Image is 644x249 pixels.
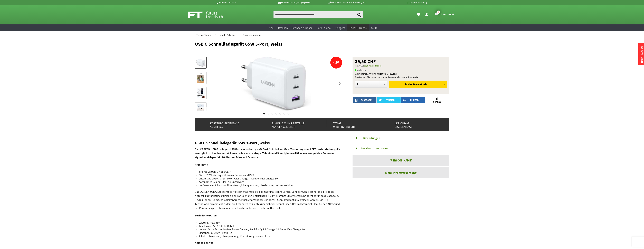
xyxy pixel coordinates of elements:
span: Technik-Trends [196,33,211,36]
a: Neu [267,24,276,31]
p: Das UGREEN USB C Ladegerät 65W bietet maximale Flexibilität für alle Ihre Geräte. Dank der GaN-Te... [195,190,342,210]
strong: Technische Daten [195,214,217,217]
a: shares [425,101,449,103]
a: Mehr Stromversorgung [353,167,449,178]
a: Kabel + Adapter [217,31,237,39]
a: twitter [377,97,401,103]
h1: USB C Schnellladegerät 65W 3-Port, weiss [195,41,398,46]
div: Bis um 16:00 Uhr bestellt Morgen geliefert [265,120,319,129]
button: In den Warenkorb [389,81,447,88]
button: Suchen [356,11,363,18]
img: Vorschau: USB C Schnellladegerät 65W 3-Port, weiss [196,59,206,67]
span: Warenkorb [413,82,427,86]
li: Eingang: 100-240V ~ 50/60Hz [198,231,340,234]
span: In den [405,82,413,86]
span: twitter [386,99,395,101]
a: Foto + Video [315,24,333,31]
strong: Kompatibilität [195,241,213,244]
button: 0 Bewertungen [353,133,449,143]
a: [PERSON_NAME] [353,155,449,166]
a: 0 [425,97,449,101]
li: Anschlüsse: 2x USB-C, 1x USB-A [198,224,340,228]
div: Garantierter Versand Bestellen Sie innerhalb von dieses und andere Produkte. [355,72,447,79]
a: Technik-Trends [347,24,369,31]
div: Kostenloser Versand ab CHF 150 [203,120,257,129]
a: Meine Favoriten [415,11,422,18]
strong: Das UGREEN USB C Ladegerät 65W ist ein vielseitiges 3-Port Netzteil mit GaN-Technologie und PPS-U... [195,147,340,159]
span: LinkedIn [410,99,419,101]
li: Bis zu 65W Leistung mit Power Delivery und PPS [198,173,340,177]
span: 2 [437,11,440,14]
div: Versand ab eigenem Lager [388,120,442,129]
span: Stromversorgung [243,33,261,36]
span: Drohnen [278,26,288,30]
li: Leistung: max. 65W [198,221,340,224]
a: Drohnen [276,24,290,31]
a: Warenkorb [433,11,456,18]
p: inkl. MwSt. [355,64,447,68]
a: Dein Konto [423,11,431,18]
a: facebook [353,97,376,103]
span: Neu [269,26,273,30]
li: 3 Ports: 2x USB-C + 1x USB-A [198,170,340,173]
a: LinkedIn [401,97,425,103]
button: Zusatzinformationen [353,143,449,153]
h2: USB C Schnellladegerät 65W 3-Port, weiss [195,141,342,145]
a: Neue Produkte [640,46,643,63]
span: Foto + Video [317,26,331,30]
li: Unterstützt PD Charger 60W, Quick Charge 4.0, Super Fast Charge 2.0 [198,177,340,180]
p: DJI Drohnen Dealer [GEOGRAPHIC_DATA] [321,1,374,5]
span: Drohnen Zubehör [292,26,312,30]
a: zzgl. Versandkosten [364,64,382,67]
span: Outlet [371,26,378,30]
img: USB C Schnellladegerät 65W 3-Port, weiss [241,57,311,111]
p: Kauf auf Rechnung [374,1,427,5]
span: Technik-Trends [349,26,366,30]
li: Schutz: Überstrom, Überspannung, Überhitzung, Kurzschluss [198,234,340,238]
a: Drohnen Zubehör [290,24,315,31]
a: Outlet [369,24,381,31]
p: Hotline 032 511 11 03 [215,1,268,5]
input: Produkt, Marke, Kategorie, EAN, Artikelnummer… [273,11,363,18]
b: [DATE], [DATE] [379,72,397,75]
span: Kabel + Adapter [219,33,235,36]
span: Gadgets [335,26,345,30]
div: 7 Tage Widerrufsrecht [326,120,380,129]
a: Gadgets [333,24,347,31]
li: Unterstützte Technologien: Power Delivery 3.0, PPS, Quick Charge 4.0, Super Fast Charge 2.0 [198,228,340,231]
a: Stromversorgung [241,31,263,39]
li: Umfassender Schutz vor Überstrom, Überspannung, Überhitzung und Kurzschluss [198,184,340,187]
span: 3.641,20 CHF [441,12,454,17]
li: Kompaktes Design, ideal für unterwegs [198,180,340,184]
a: Technik-Trends [195,31,213,39]
span: An Lager [355,68,366,72]
img: Shop Futuretrends - zur Startseite wechseln [188,11,230,19]
p: Bis 16 Uhr bestellt, morgen geliefert. [268,1,321,5]
span: 39,50 CHF [355,59,376,64]
strong: Highlights [195,163,208,166]
span: facebook [361,99,372,101]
